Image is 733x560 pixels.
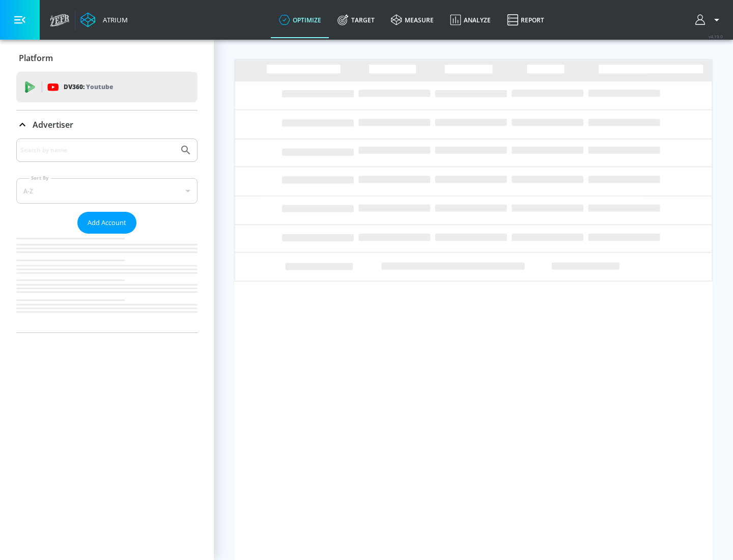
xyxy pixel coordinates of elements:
div: Advertiser [16,138,198,332]
label: Sort By [29,175,51,181]
span: v 4.19.0 [709,34,723,39]
input: Search by name [20,144,175,157]
a: Analyze [442,2,499,38]
div: A-Z [16,178,198,204]
div: Atrium [99,15,128,24]
a: Atrium [80,12,128,27]
p: DV360: [64,81,113,93]
div: Advertiser [16,110,198,139]
p: Youtube [86,81,113,92]
span: Add Account [88,217,126,229]
div: Platform [16,44,198,72]
p: Advertiser [33,119,73,130]
a: optimize [271,2,329,38]
nav: list of Advertiser [16,234,198,332]
a: Report [499,2,552,38]
div: DV360: Youtube [16,72,198,102]
button: Add Account [77,212,136,234]
p: Platform [19,52,53,64]
a: measure [383,2,442,38]
a: Target [329,2,383,38]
